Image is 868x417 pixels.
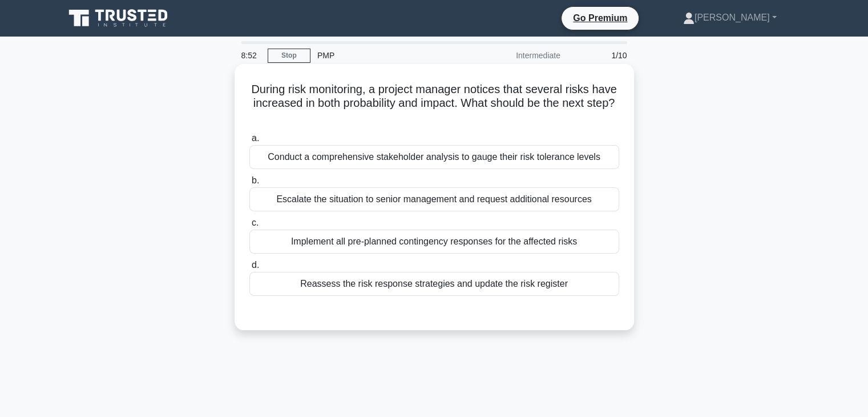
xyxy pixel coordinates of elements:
[310,44,467,67] div: PMP
[567,44,634,67] div: 1/10
[252,133,259,143] span: a.
[252,175,259,185] span: b.
[249,230,619,254] div: Implement all pre-planned contingency responses for the affected risks
[268,49,310,63] a: Stop
[656,6,804,29] a: [PERSON_NAME]
[467,44,567,67] div: Intermediate
[235,44,268,67] div: 8:52
[249,187,619,211] div: Escalate the situation to senior management and request additional resources
[249,145,619,169] div: Conduct a comprehensive stakeholder analysis to gauge their risk tolerance levels
[248,82,620,125] h5: During risk monitoring, a project manager notices that several risks have increased in both proba...
[252,260,259,270] span: d.
[249,272,619,296] div: Reassess the risk response strategies and update the risk register
[566,11,634,25] a: Go Premium
[252,218,259,227] span: c.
